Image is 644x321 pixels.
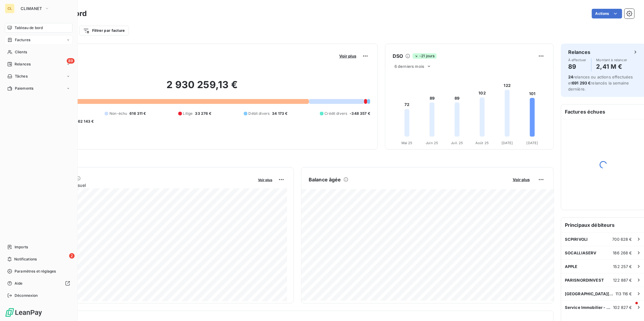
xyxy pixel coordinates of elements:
span: Crédit divers [325,111,347,116]
span: 691 293 € [572,81,591,85]
span: 186 268 € [613,250,632,255]
a: Aide [5,279,72,288]
span: 113 116 € [616,291,632,296]
tspan: Août 25 [475,141,489,145]
h4: 89 [568,62,586,71]
button: Voir plus [256,177,274,182]
h6: DSO [393,52,403,60]
span: -62 143 € [76,119,94,124]
span: Paramètres et réglages [15,269,56,274]
span: [GEOGRAPHIC_DATA][PERSON_NAME] INVEST HOTELS [565,291,616,296]
span: Chiffre d'affaires mensuel [34,182,254,188]
img: Logo LeanPay [5,308,42,317]
button: Voir plus [337,53,358,59]
button: Filtrer par facture [79,26,129,35]
span: Paiements [15,86,33,91]
span: Relances [15,61,31,67]
span: À effectuer [568,58,586,62]
span: Voir plus [339,54,356,58]
span: Tâches [15,74,28,79]
span: Tableau de bord [15,25,43,31]
tspan: Mai 25 [401,141,413,145]
button: Actions [592,9,622,18]
div: CL [5,4,15,13]
span: 2 [69,253,75,259]
tspan: Juin 25 [426,141,438,145]
h2: 2 930 259,13 € [34,79,370,97]
span: 700 628 € [612,237,632,242]
span: SOCALLIASERV [565,250,597,255]
span: 89 [67,58,75,64]
span: Aide [15,281,23,286]
iframe: Intercom live chat [623,300,638,315]
span: Débit divers [249,111,270,116]
h6: Balance âgée [309,176,341,183]
span: Déconnexion [15,293,38,298]
span: APPLE [565,264,578,269]
span: -21 jours [413,53,436,59]
tspan: [DATE] [527,141,538,145]
h6: Relances [568,48,590,56]
tspan: [DATE] [501,141,513,145]
button: Voir plus [511,177,532,182]
span: 34 173 € [272,111,287,116]
span: 6 derniers mois [394,64,424,69]
span: Montant à relancer [596,58,627,62]
span: 33 276 € [195,111,212,116]
span: Factures [15,37,30,43]
span: Voir plus [258,178,272,182]
span: Service Immobilier - Groupe La Maison [565,305,613,310]
span: 102 827 € [613,305,632,310]
span: Imports [15,244,28,250]
span: CLIMANET [21,6,42,11]
span: 24 [568,74,573,79]
h4: 2,41 M € [596,62,627,71]
span: Voir plus [513,177,530,182]
span: -348 357 € [350,111,370,116]
span: PARISNORDINVEST [565,278,604,283]
span: Litige [183,111,193,116]
span: Clients [15,49,27,55]
span: 616 311 € [129,111,146,116]
span: relances ou actions effectuées et relancés la semaine dernière. [568,74,633,91]
span: SCPIRIVOLI [565,237,588,242]
span: 152 257 € [613,264,632,269]
span: 122 887 € [613,278,632,283]
tspan: Juil. 25 [451,141,463,145]
span: Notifications [14,256,37,262]
span: Non-échu [109,111,127,116]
